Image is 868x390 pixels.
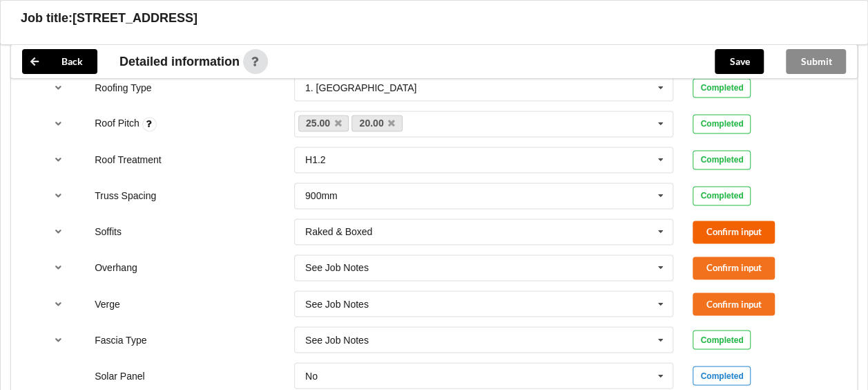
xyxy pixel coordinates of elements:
button: reference-toggle [45,291,72,316]
div: Completed [693,186,751,205]
button: reference-toggle [45,183,72,208]
div: See Job Notes [305,263,369,272]
button: reference-toggle [45,255,72,280]
label: Overhang [95,262,137,273]
div: Completed [693,114,751,133]
label: Truss Spacing [95,190,156,201]
button: Confirm input [693,292,775,315]
div: Completed [693,78,751,98]
label: Soffits [95,226,122,237]
label: Roof Pitch [95,118,142,129]
label: Roof Treatment [95,154,162,165]
span: Detailed information [119,55,240,68]
div: 900mm [305,191,338,201]
div: Raked & Boxed [305,227,372,236]
label: Solar Panel [95,370,144,381]
div: Completed [693,150,751,169]
div: H1.2 [305,155,326,165]
a: 25.00 [298,115,349,131]
button: Save [715,49,764,74]
div: No [305,371,318,380]
button: Confirm input [693,257,775,279]
div: 1. [GEOGRAPHIC_DATA] [305,83,416,93]
button: reference-toggle [45,75,72,100]
label: Fascia Type [95,334,146,345]
button: reference-toggle [45,219,72,244]
button: reference-toggle [45,147,72,172]
button: reference-toggle [45,111,72,136]
a: 20.00 [351,115,403,131]
h3: [STREET_ADDRESS] [73,10,197,26]
button: reference-toggle [45,327,72,352]
button: Confirm input [693,221,775,243]
div: Completed [693,330,751,349]
div: See Job Notes [305,335,369,344]
button: Back [22,49,97,74]
div: See Job Notes [305,299,369,308]
h3: Job title: [21,10,73,26]
label: Roofing Type [95,82,151,93]
div: Completed [693,366,751,385]
label: Verge [95,298,120,309]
